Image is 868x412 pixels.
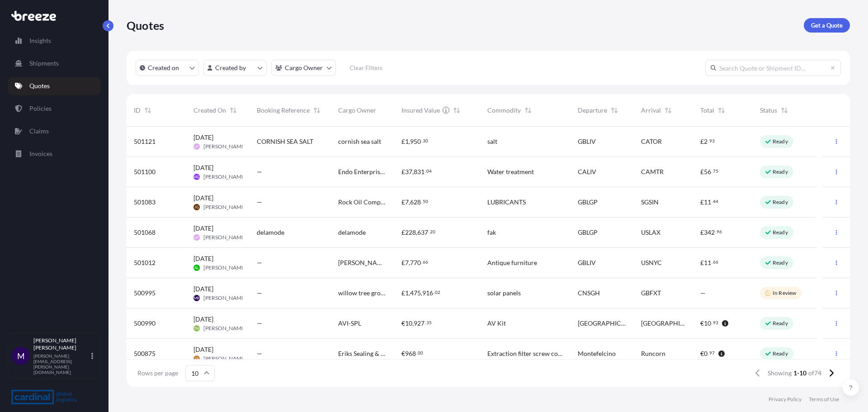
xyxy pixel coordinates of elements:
span: [DATE] [193,254,213,263]
p: Shipments [29,59,59,68]
span: 56 [704,169,711,175]
span: 37 [405,169,412,175]
span: Commodity [487,106,521,115]
p: Terms of Use [809,396,839,403]
span: Cargo Owner [338,106,376,115]
span: LP [194,233,198,242]
span: — [257,349,262,358]
p: [PERSON_NAME][EMAIL_ADDRESS][PERSON_NAME][DOMAIN_NAME] [33,353,90,375]
span: [DATE] [193,133,213,142]
span: 628 [410,199,421,205]
button: Sort [779,105,790,116]
button: Clear Filters [340,61,391,75]
span: 501083 [134,198,156,207]
span: Endo Enterprises (UK) Ltd [338,167,387,176]
span: £ [700,138,704,145]
span: , [412,320,414,327]
span: CAMTR [641,167,664,176]
span: . [715,230,716,233]
span: [PERSON_NAME] [203,325,246,332]
p: Ready [773,138,788,145]
span: , [412,169,414,175]
span: salt [487,137,497,146]
span: Booking Reference [257,106,310,115]
a: Get a Quote [804,18,850,33]
span: — [700,289,706,298]
span: . [712,170,712,173]
span: 770 [410,260,421,266]
span: 968 [405,350,416,357]
span: [PERSON_NAME] [203,143,246,150]
span: 30 [423,139,428,142]
span: 0 [704,350,708,357]
span: . [434,291,434,294]
span: AVI-SPL [338,319,361,328]
span: . [421,139,422,142]
span: [PERSON_NAME] [203,234,246,241]
button: Sort [716,105,727,116]
span: . [712,260,712,264]
span: £ [401,260,405,266]
a: Invoices [8,145,101,163]
span: USNYC [641,258,662,267]
button: Sort [663,105,674,116]
p: Policies [29,104,52,113]
span: 1-10 [793,369,807,378]
span: 500995 [134,289,156,298]
a: Quotes [8,77,101,95]
span: GBLGP [578,228,598,237]
p: Ready [773,350,788,357]
span: . [425,170,426,173]
span: 02 [435,291,440,294]
p: Created by [215,63,246,72]
span: £ [401,169,405,175]
span: Created On [193,106,226,115]
p: In Review [773,289,796,297]
span: 501068 [134,228,156,237]
span: LS [195,354,198,363]
button: createdBy Filter options [203,60,267,76]
span: — [257,198,262,207]
span: . [708,139,709,142]
span: . [416,351,417,355]
span: CNSGH [578,289,600,298]
span: , [409,290,410,296]
p: Privacy Policy [769,396,802,403]
span: willow tree group [338,289,387,298]
span: £ [401,138,405,145]
button: createdOn Filter options [136,60,199,76]
span: Departure [578,106,607,115]
span: SGSIN [641,198,659,207]
span: , [409,138,410,145]
span: [PERSON_NAME] [203,173,246,180]
span: [PERSON_NAME] [203,204,246,211]
p: Quotes [29,81,50,90]
span: € [700,320,704,327]
span: [GEOGRAPHIC_DATA] [578,319,627,328]
span: AV Kit [487,319,506,328]
span: £ [401,199,405,205]
span: [PERSON_NAME] [203,355,246,362]
button: Sort [311,105,322,116]
p: Get a Quote [811,21,843,30]
button: Sort [523,105,533,116]
span: USLAX [641,228,660,237]
span: 831 [414,169,425,175]
button: Sort [451,105,462,116]
span: [GEOGRAPHIC_DATA] [641,319,686,328]
span: LP [194,142,198,151]
span: Rock Oil Company [338,198,387,207]
span: MR [194,294,199,303]
span: 50 [423,200,428,203]
span: £ [401,229,405,236]
span: . [708,351,709,355]
span: . [712,321,712,324]
span: Showing [768,369,792,378]
span: 475 [410,290,421,296]
span: , [421,290,422,296]
span: 04 [426,170,432,173]
span: [PERSON_NAME] Worldwide Ltd [338,258,387,267]
span: 500990 [134,319,156,328]
span: 2 [704,138,708,145]
span: — [257,167,262,176]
